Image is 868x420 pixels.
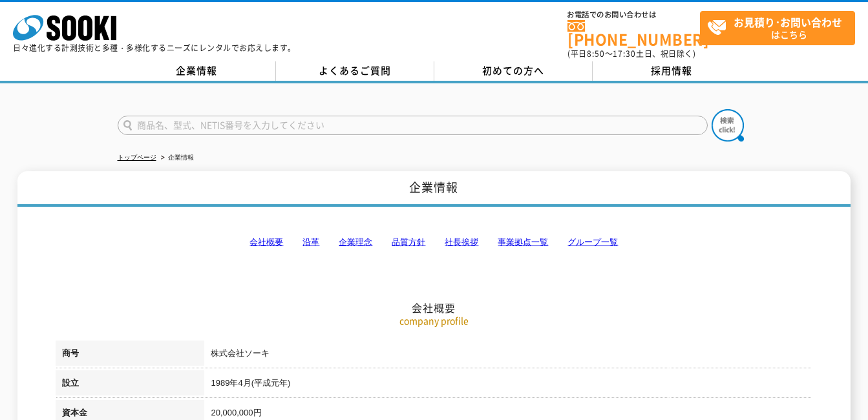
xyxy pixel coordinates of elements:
[482,63,544,78] span: 初めての方へ
[249,237,283,247] a: 会社概要
[567,11,700,19] span: お電話でのお問い合わせは
[56,341,204,370] th: 商号
[700,11,855,45] a: お見積り･お問い合わせはこちら
[707,12,854,44] span: はこちら
[567,237,618,247] a: グループ一覧
[587,48,605,59] span: 8:50
[158,151,194,165] li: 企業情報
[17,171,851,207] h1: 企業情報
[392,237,425,247] a: 品質方針
[302,237,319,247] a: 沿革
[712,109,744,142] img: btn_search.png
[56,314,812,328] p: company profile
[613,48,636,59] span: 17:30
[567,20,700,47] a: [PHONE_NUMBER]
[339,237,372,247] a: 企業理念
[13,44,296,52] p: 日々進化する計測技術と多種・多様化するニーズにレンタルでお応えします。
[593,61,751,81] a: 採用情報
[118,116,708,135] input: 商品名、型式、NETIS番号を入力してください
[445,237,478,247] a: 社長挨拶
[276,61,434,81] a: よくあるご質問
[204,370,812,400] td: 1989年4月(平成元年)
[498,237,548,247] a: 事業拠点一覧
[567,48,695,59] span: (平日 ～ 土日、祝日除く)
[204,341,812,370] td: 株式会社ソーキ
[118,154,156,161] a: トップページ
[434,61,593,81] a: 初めての方へ
[56,172,812,315] h2: 会社概要
[118,61,276,81] a: 企業情報
[56,370,204,400] th: 設立
[734,14,842,30] strong: お見積り･お問い合わせ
